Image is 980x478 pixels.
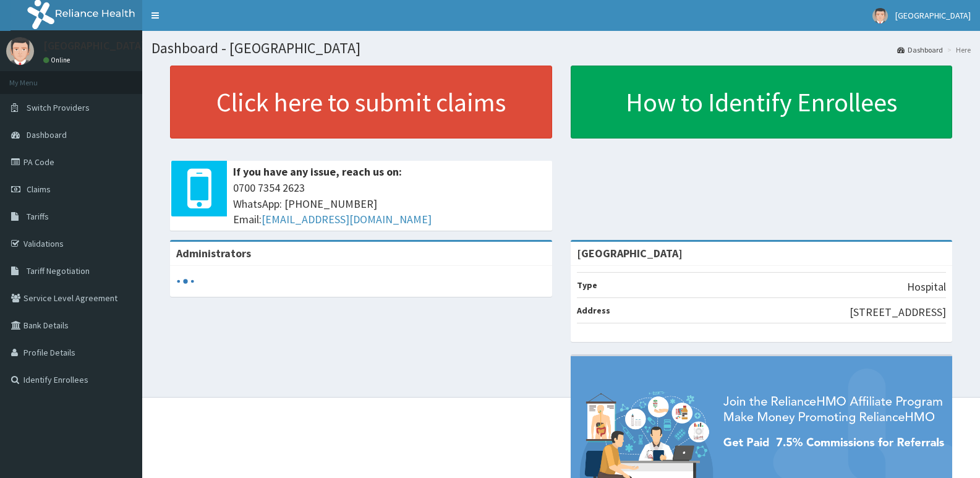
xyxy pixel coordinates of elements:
[571,66,953,139] a: How to Identify Enrollees
[944,45,971,55] li: Here
[262,212,432,226] a: [EMAIL_ADDRESS][DOMAIN_NAME]
[872,8,888,23] img: User Image
[850,304,946,320] p: [STREET_ADDRESS]
[577,305,610,316] b: Address
[577,246,683,260] strong: [GEOGRAPHIC_DATA]
[6,37,34,65] img: User Image
[176,246,251,260] b: Administrators
[170,66,552,139] a: Click here to submit claims
[577,280,597,291] b: Type
[27,129,67,140] span: Dashboard
[151,40,971,56] h1: Dashboard - [GEOGRAPHIC_DATA]
[27,265,90,276] span: Tariff Negotiation
[27,184,51,195] span: Claims
[43,56,73,64] a: Online
[907,279,946,295] p: Hospital
[27,102,90,113] span: Switch Providers
[43,40,145,51] p: [GEOGRAPHIC_DATA]
[176,272,195,291] svg: audio-loading
[233,180,546,228] span: 0700 7354 2623 WhatsApp: [PHONE_NUMBER] Email:
[27,211,49,222] span: Tariffs
[233,164,402,179] b: If you have any issue, reach us on:
[895,10,971,21] span: [GEOGRAPHIC_DATA]
[897,45,943,55] a: Dashboard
